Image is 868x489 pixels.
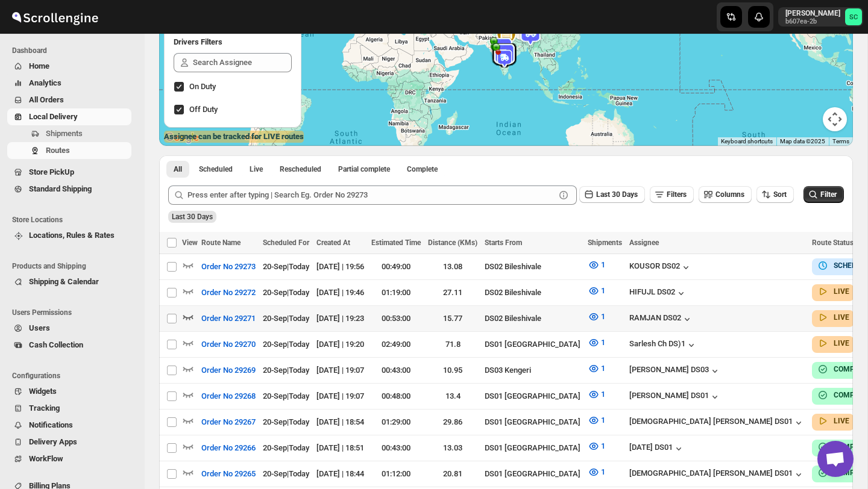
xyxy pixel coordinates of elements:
[580,411,612,430] button: 1
[187,185,555,205] input: Press enter after typing | Search Eg. Order No 29273
[371,238,421,247] span: Estimated Time
[629,339,697,351] button: Sarlesh Ch DS)1
[263,340,309,349] span: 20-Sep | Today
[189,82,216,91] span: On Duty
[201,416,256,428] span: Order No 29267
[428,238,477,247] span: Distance (KMs)
[29,61,49,70] span: Home
[29,340,83,349] span: Cash Collection
[601,390,605,399] span: 1
[263,417,309,426] span: 20-Sep | Today
[201,238,241,247] span: Route Name
[817,441,854,477] div: Open chat
[263,238,309,247] span: Scheduled For
[629,417,805,429] button: [DEMOGRAPHIC_DATA] [PERSON_NAME] DS01
[316,442,364,454] div: [DATE] | 18:51
[785,18,840,25] p: b607ea-2b
[667,190,687,199] span: Filters
[201,261,256,273] span: Order No 29273
[316,238,350,247] span: Created At
[199,164,233,174] span: Scheduled
[201,287,256,299] span: Order No 29272
[778,7,863,26] button: User menu
[428,338,477,350] div: 71.8
[371,287,421,299] div: 01:19:00
[580,333,612,352] button: 1
[834,417,849,425] b: LIVE
[7,142,131,159] button: Routes
[650,186,694,203] button: Filters
[629,238,659,247] span: Assignee
[485,287,580,299] div: DS02 Bileshivale
[371,442,421,454] div: 00:43:00
[485,238,522,247] span: Starts From
[485,442,580,454] div: DS01 [GEOGRAPHIC_DATA]
[371,416,421,428] div: 01:29:00
[29,231,115,240] span: Locations, Rules & Rates
[194,335,263,354] button: Order No 29270
[428,313,477,325] div: 15.77
[174,36,292,48] h2: Drivers Filters
[428,364,477,376] div: 10.95
[201,313,256,325] span: Order No 29271
[817,285,849,297] button: LIVE
[316,313,364,325] div: [DATE] | 19:23
[10,2,100,32] img: ScrollEngine
[194,438,263,458] button: Order No 29266
[601,338,605,347] span: 1
[201,364,256,376] span: Order No 29269
[7,58,131,75] button: Home
[371,338,421,350] div: 02:49:00
[601,286,605,295] span: 1
[849,13,858,21] text: SC
[371,468,421,480] div: 01:12:00
[629,443,685,455] button: [DATE] DS01
[29,454,63,463] span: WorkFlow
[428,261,477,273] div: 13.08
[201,390,256,402] span: Order No 29268
[29,437,77,446] span: Delivery Apps
[629,469,805,481] button: [DEMOGRAPHIC_DATA] [PERSON_NAME] DS01
[263,391,309,400] span: 20-Sep | Today
[629,287,687,299] div: HIFUJL DS02
[785,8,840,18] p: [PERSON_NAME]
[485,364,580,376] div: DS03 Kengeri
[201,338,256,350] span: Order No 29270
[629,391,721,403] div: [PERSON_NAME] DS01
[601,312,605,321] span: 1
[428,468,477,480] div: 20.81
[29,78,61,87] span: Analytics
[189,105,218,114] span: Off Duty
[780,138,825,145] span: Map data ©2025
[7,450,131,467] button: WorkFlow
[29,387,57,396] span: Widgets
[601,467,605,476] span: 1
[29,277,99,286] span: Shipping & Calendar
[428,390,477,402] div: 13.4
[194,309,263,328] button: Order No 29271
[201,468,256,480] span: Order No 29265
[29,420,73,429] span: Notifications
[7,92,131,108] button: All Orders
[817,415,849,427] button: LIVE
[12,371,136,381] span: Configurations
[280,164,321,174] span: Rescheduled
[601,441,605,450] span: 1
[580,281,612,301] button: 1
[580,359,612,378] button: 1
[629,365,721,377] div: [PERSON_NAME] DS03
[485,313,580,325] div: DS02 Bileshivale
[172,213,213,221] span: Last 30 Days
[834,313,849,322] b: LIVE
[29,323,50,332] span: Users
[428,442,477,454] div: 13.03
[629,313,693,325] button: RAMJAN DS02
[7,320,131,337] button: Users
[7,273,131,290] button: Shipping & Calendar
[407,164,438,174] span: Complete
[316,416,364,428] div: [DATE] | 18:54
[485,416,580,428] div: DS01 [GEOGRAPHIC_DATA]
[194,361,263,380] button: Order No 29269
